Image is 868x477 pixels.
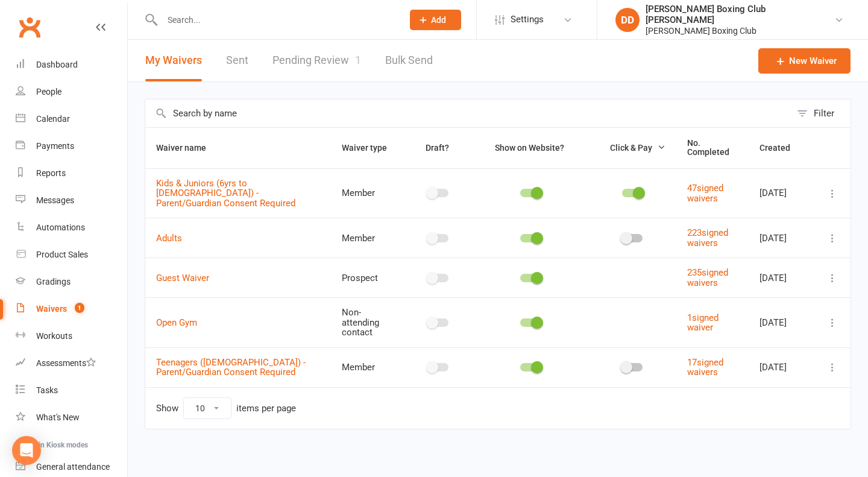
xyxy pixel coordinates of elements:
[331,297,404,347] td: Non-attending contact
[36,60,78,69] div: Dashboard
[431,15,446,25] span: Add
[687,357,723,378] a: 17signed waivers
[36,87,61,96] div: People
[14,12,45,42] a: Clubworx
[16,241,127,268] a: Product Sales
[16,187,127,214] a: Messages
[16,350,127,377] a: Assessments
[759,141,804,155] button: Created
[331,168,404,218] td: Member
[16,214,127,241] a: Automations
[75,303,84,313] span: 1
[599,141,665,155] button: Click & Pay
[36,385,58,395] div: Tasks
[331,128,404,168] th: Waiver type
[687,227,728,248] a: 223signed waivers
[156,178,295,209] a: Kids & Juniors (6yrs to [DEMOGRAPHIC_DATA]) - Parent/Guardian Consent Required
[331,257,404,297] td: Prospect
[495,143,564,153] span: Show on Website?
[331,218,404,257] td: Member
[156,233,182,244] a: Adults
[758,48,851,74] a: New Waiver
[145,100,791,127] input: Search by name
[156,141,219,155] button: Waiver name
[36,412,80,422] div: What's New
[36,141,74,151] div: Payments
[226,40,248,81] a: Sent
[749,218,814,257] td: [DATE]
[426,143,449,153] span: Draft?
[814,106,834,121] div: Filter
[749,297,814,347] td: [DATE]
[272,40,361,81] a: Pending Review1
[156,397,296,419] div: Show
[687,183,723,204] a: 47signed waivers
[759,143,804,153] span: Created
[145,40,202,81] button: My Waivers
[159,11,394,28] input: Search...
[36,304,67,314] div: Waivers
[646,25,834,36] div: [PERSON_NAME] Boxing Club
[676,128,749,168] th: No. Completed
[646,4,834,25] div: [PERSON_NAME] Boxing Club [PERSON_NAME]
[16,160,127,187] a: Reports
[236,403,296,414] div: items per page
[16,106,127,133] a: Calendar
[156,273,209,283] a: Guest Waiver
[156,357,306,378] a: Teenagers ([DEMOGRAPHIC_DATA]) - Parent/Guardian Consent Required
[16,133,127,160] a: Payments
[36,195,74,205] div: Messages
[36,114,70,124] div: Calendar
[16,51,127,78] a: Dashboard
[16,377,127,404] a: Tasks
[156,143,219,153] span: Waiver name
[36,358,96,368] div: Assessments
[415,141,462,155] button: Draft?
[36,277,71,286] div: Gradings
[16,78,127,106] a: People
[749,168,814,218] td: [DATE]
[687,312,719,333] a: 1signed waiver
[36,250,88,259] div: Product Sales
[610,143,652,153] span: Click & Pay
[749,257,814,297] td: [DATE]
[687,267,728,288] a: 235signed waivers
[385,40,433,81] a: Bulk Send
[16,268,127,295] a: Gradings
[355,54,361,66] span: 1
[156,317,197,328] a: Open Gym
[36,223,85,232] div: Automations
[331,347,404,387] td: Member
[16,295,127,323] a: Waivers 1
[484,141,577,155] button: Show on Website?
[16,404,127,431] a: What's New
[615,8,640,32] div: DD
[36,168,66,178] div: Reports
[36,462,110,472] div: General attendance
[16,323,127,350] a: Workouts
[791,100,851,127] button: Filter
[12,436,41,465] div: Open Intercom Messenger
[410,10,461,30] button: Add
[749,347,814,387] td: [DATE]
[36,331,72,341] div: Workouts
[511,6,544,33] span: Settings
